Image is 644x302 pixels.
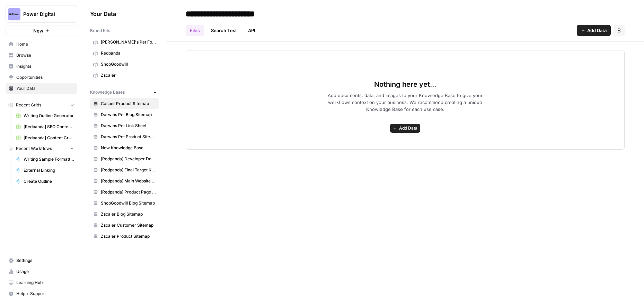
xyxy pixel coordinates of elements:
[90,59,159,70] a: ShopGoodwill
[6,6,77,23] button: Workspace: Power Digital
[6,255,77,266] a: Settings
[16,268,74,275] span: Usage
[101,134,156,140] span: Darwins Pet Product Sitemap
[90,70,159,81] a: Zscaler
[90,28,110,34] span: Brand Kits
[24,135,74,141] span: [Redpanda] Content Creation (Outline Provided)
[16,41,74,47] span: Home
[90,231,159,242] a: Zscaler Product Sitemap
[90,120,159,131] a: Darwins Pet Link Sheet
[24,156,74,162] span: Writing Sample Formatter
[101,211,156,217] span: Zscaler Blog Sitemap
[101,200,156,206] span: ShopGoodwill Blog Sitemap
[13,165,77,176] a: External Linking
[90,142,159,153] a: New Knowledge Base
[13,154,77,165] a: Writing Sample Formatter
[23,11,65,18] span: Power Digital
[6,143,77,154] button: Recent Workflows
[101,72,156,78] span: Zscaler
[6,83,77,94] a: Your Data
[90,153,159,164] a: [Redpanda] Developer Docs Blog Sitemap
[13,176,77,187] a: Create Outline
[90,109,159,120] a: Darwins Pet Blog Sitemap
[16,257,74,264] span: Settings
[24,178,74,185] span: Create Outline
[6,100,77,110] button: Recent Grids
[90,187,159,198] a: [Redpanda] Product Page Sitemap
[577,25,611,36] button: Add Data
[16,145,52,152] span: Recent Workflows
[101,112,156,118] span: Darwins Pet Blog Sitemap
[13,132,77,143] a: [Redpanda] Content Creation (Outline Provided)
[24,113,74,119] span: Writing Outline Generator
[16,85,74,92] span: Your Data
[90,176,159,187] a: [Redpanda] Main Website Blog Sitemap
[101,189,156,195] span: [Redpanda] Product Page Sitemap
[101,178,156,184] span: [Redpanda] Main Website Blog Sitemap
[101,167,156,173] span: [Redpanda] Final Target Keywords
[317,92,494,113] span: Add documents, data, and images to your Knowledge Base to give your workflows context on your bus...
[90,37,159,48] a: [PERSON_NAME]'s Pet Food
[6,26,77,36] button: New
[24,124,74,130] span: [Redpanda] SEO Content Creation
[13,110,77,121] a: Writing Outline Generator
[186,25,204,36] a: Files
[244,25,259,36] a: API
[6,72,77,83] a: Opportunities
[90,164,159,176] a: [Redpanda] Final Target Keywords
[6,50,77,61] a: Browse
[374,79,436,89] span: Nothing here yet...
[101,222,156,228] span: Zscaler Customer Sitemap
[8,8,20,20] img: Power Digital Logo
[101,123,156,129] span: Darwins Pet Link Sheet
[13,121,77,132] a: [Redpanda] SEO Content Creation
[16,102,41,108] span: Recent Grids
[587,27,607,34] span: Add Data
[90,98,159,109] a: Casper Product Sitemap
[6,288,77,299] button: Help + Support
[90,89,125,95] span: Knowledge Bases
[33,27,43,34] span: New
[90,198,159,209] a: ShopGoodwill Blog Sitemap
[101,39,156,45] span: [PERSON_NAME]'s Pet Food
[16,74,74,81] span: Opportunities
[390,124,420,133] button: Add Data
[101,101,156,107] span: Casper Product Sitemap
[6,277,77,288] a: Learning Hub
[90,209,159,220] a: Zscaler Blog Sitemap
[16,280,74,286] span: Learning Hub
[6,266,77,277] a: Usage
[101,145,156,151] span: New Knowledge Base
[90,131,159,142] a: Darwins Pet Product Sitemap
[207,25,241,36] a: Search Test
[101,233,156,239] span: Zscaler Product Sitemap
[90,220,159,231] a: Zscaler Customer Sitemap
[16,52,74,58] span: Browse
[101,61,156,67] span: ShopGoodwill
[6,61,77,72] a: Insights
[16,291,74,297] span: Help + Support
[90,10,151,18] span: Your Data
[90,48,159,59] a: Redpanda
[101,50,156,56] span: Redpanda
[101,156,156,162] span: [Redpanda] Developer Docs Blog Sitemap
[399,125,417,131] span: Add Data
[6,39,77,50] a: Home
[16,63,74,69] span: Insights
[24,167,74,173] span: External Linking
